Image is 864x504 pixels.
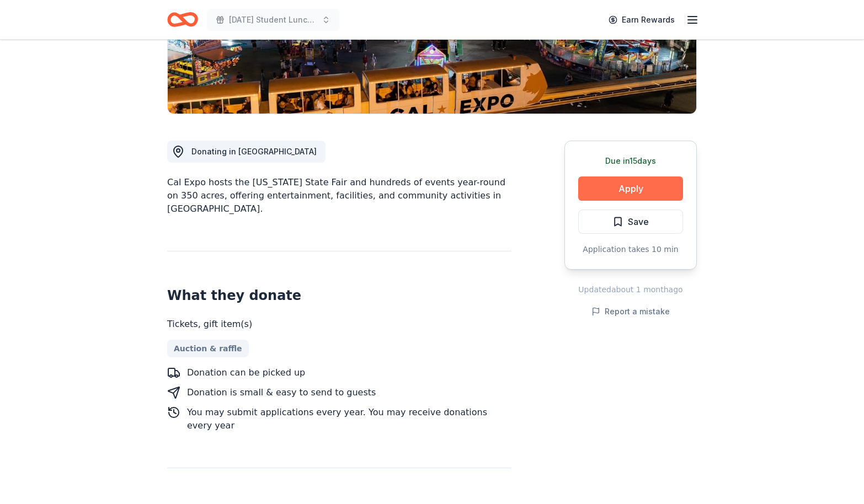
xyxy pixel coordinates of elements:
[578,154,683,168] div: Due in 15 days
[187,366,305,379] div: Donation can be picked up
[191,147,317,156] span: Donating in [GEOGRAPHIC_DATA]
[578,176,683,201] button: Apply
[602,10,681,30] a: Earn Rewards
[167,176,511,216] div: Cal Expo hosts the [US_STATE] State Fair and hundreds of events year-round on 350 acres, offering...
[578,210,683,234] button: Save
[564,283,697,296] div: Updated about 1 month ago
[167,7,198,33] a: Home
[207,9,339,31] button: [DATE] Student Luncheon
[167,318,511,331] div: Tickets, gift item(s)
[187,406,511,432] div: You may submit applications every year . You may receive donations every year
[628,215,649,229] span: Save
[167,287,511,304] h2: What they donate
[229,13,317,26] span: [DATE] Student Luncheon
[591,305,670,318] button: Report a mistake
[187,386,376,399] div: Donation is small & easy to send to guests
[578,243,683,256] div: Application takes 10 min
[167,340,249,357] a: Auction & raffle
